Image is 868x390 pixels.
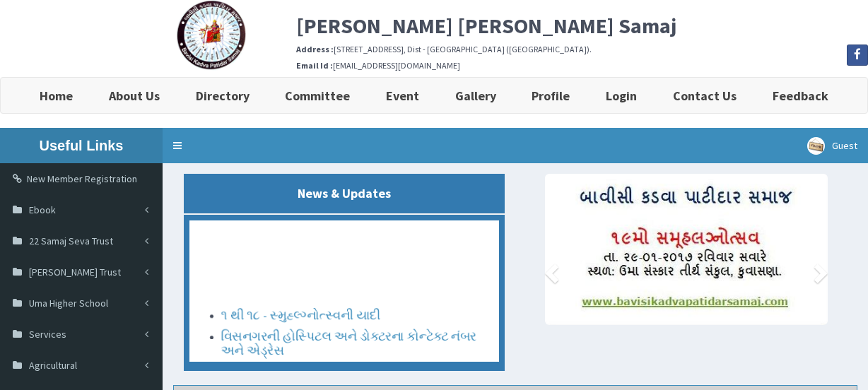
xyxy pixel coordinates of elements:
span: Ebook [29,203,56,216]
span: 22 Samaj Seva Trust [29,235,113,247]
a: Feedback [754,78,846,113]
b: Home [40,88,73,104]
a: ૧ થી ૧૮ - સ્મુહ્લ્ગ્નોત્સ્વની યાદી [221,305,380,321]
span: Services [29,328,66,341]
b: Contact Us [673,88,737,104]
b: Feedback [773,88,828,104]
b: Profile [532,88,570,104]
a: Committee [267,78,368,113]
img: User Image [807,137,825,155]
span: Agricultural [29,359,77,372]
a: Home [22,78,91,113]
h6: [STREET_ADDRESS], Dist - [GEOGRAPHIC_DATA] ([GEOGRAPHIC_DATA]). [296,45,868,54]
a: Profile [514,78,588,113]
img: image [545,174,828,325]
b: About Us [109,88,160,104]
b: Committee [285,88,350,104]
h6: [EMAIL_ADDRESS][DOMAIN_NAME] [296,61,868,70]
a: Directory [177,78,267,113]
b: Address : [296,44,334,54]
b: Email Id : [296,60,333,71]
b: News & Updates [298,185,391,201]
b: [PERSON_NAME] [PERSON_NAME] Samaj [296,12,676,39]
a: Login [588,78,655,113]
b: Gallery [455,88,496,104]
span: Guest [832,139,857,152]
b: Event [386,88,419,104]
a: Contact Us [655,78,755,113]
b: Directory [196,88,250,104]
span: [PERSON_NAME] Trust [29,266,121,278]
a: વિસનગરની હોસ્પિટલ અને ડોક્ટરના કોન્ટેક્ટ નંબર અને એડ્રેસ [221,326,476,357]
span: Uma Higher School [29,297,108,309]
b: Login [606,88,637,104]
a: Gallery [437,78,514,113]
a: Event [368,78,438,113]
a: મહેસાણાના ડોક્ટર કોન્ટેક્ટ નંબર [221,361,387,377]
a: About Us [91,78,178,113]
b: Useful Links [40,138,124,153]
a: Guest [797,128,868,163]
